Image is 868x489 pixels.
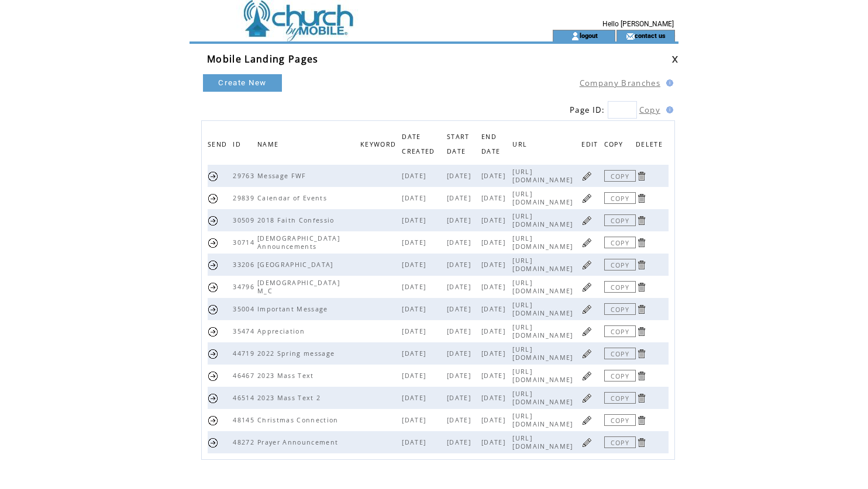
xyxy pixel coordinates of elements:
[481,261,508,269] span: [DATE]
[402,130,438,161] span: DATE CREATED
[257,234,340,251] span: [DEMOGRAPHIC_DATA] Announcements
[233,394,257,402] span: 46514
[447,394,474,402] span: [DATE]
[636,326,647,337] a: Click to delete page
[512,412,576,428] span: [URL][DOMAIN_NAME]
[257,137,281,154] span: NAME
[208,415,219,426] a: Send this page URL by SMS
[581,415,593,426] a: Click to edit page
[402,394,429,402] span: [DATE]
[233,140,244,147] a: ID
[233,261,257,269] span: 33206
[402,216,429,224] span: [DATE]
[580,78,660,88] a: Company Branches
[581,370,593,382] a: Click to edit page
[580,32,598,39] a: logout
[604,259,636,270] a: COPY
[663,106,673,113] img: help.gif
[208,137,230,154] span: SEND
[604,370,636,382] a: COPY
[636,415,647,426] a: Click to delete page
[257,327,308,335] span: Appreciation
[512,345,576,362] span: [URL][DOMAIN_NAME]
[581,137,601,154] span: EDIT
[663,79,673,86] img: help.gif
[636,171,647,182] a: Click to delete page
[208,370,219,382] a: Send this page URL by SMS
[360,137,399,154] span: KEYWORD
[208,304,219,315] a: Send this page URL by SMS
[257,216,337,224] span: 2018 Faith Confessio
[581,437,593,448] a: Click to edit page
[447,349,474,358] span: [DATE]
[481,238,508,247] span: [DATE]
[636,393,647,404] a: Click to delete page
[233,349,257,358] span: 44719
[447,172,474,180] span: [DATE]
[581,237,593,248] a: Click to edit page
[581,171,593,182] a: Click to edit page
[257,140,281,147] a: NAME
[635,32,666,39] a: contact us
[512,234,576,251] span: [URL][DOMAIN_NAME]
[512,256,576,273] span: [URL][DOMAIN_NAME]
[233,172,257,180] span: 29763
[581,393,593,404] a: Click to edit page
[447,438,474,446] span: [DATE]
[481,372,508,380] span: [DATE]
[233,137,244,154] span: ID
[402,133,438,154] a: DATE CREATED
[447,283,474,291] span: [DATE]
[639,105,660,115] a: Copy
[512,390,576,406] span: [URL][DOMAIN_NAME]
[636,215,647,226] a: Click to delete page
[481,394,508,402] span: [DATE]
[570,105,605,115] span: Page ID:
[636,437,647,448] a: Click to delete page
[233,416,257,424] span: 48145
[208,171,219,182] a: Send this page URL by SMS
[604,170,636,182] a: COPY
[257,438,341,446] span: Prayer Announcement
[360,140,399,147] a: KEYWORD
[481,130,503,161] span: END DATE
[447,327,474,335] span: [DATE]
[257,349,337,358] span: 2022 Spring message
[257,305,331,313] span: Important Message
[581,326,593,337] a: Click to edit page
[402,327,429,335] span: [DATE]
[604,392,636,404] a: COPY
[604,348,636,359] a: COPY
[481,438,508,446] span: [DATE]
[636,304,647,315] a: Click to delete page
[447,133,470,154] a: START DATE
[257,279,340,295] span: [DEMOGRAPHIC_DATA] M_C
[604,214,636,226] a: COPY
[571,32,580,41] img: account_icon.gif
[257,416,342,424] span: Christmas Connection
[233,372,257,380] span: 46467
[604,414,636,426] a: COPY
[402,283,429,291] span: [DATE]
[208,215,219,226] a: Send this page URL by SMS
[447,416,474,424] span: [DATE]
[208,237,219,248] a: Send this page URL by SMS
[581,304,593,315] a: Click to edit page
[512,367,576,384] span: [URL][DOMAIN_NAME]
[604,325,636,337] a: COPY
[447,238,474,247] span: [DATE]
[447,372,474,380] span: [DATE]
[208,259,219,270] a: Send this page URL by SMS
[447,305,474,313] span: [DATE]
[208,326,219,337] a: Send this page URL by SMS
[257,172,309,180] span: Message FWF
[402,372,429,380] span: [DATE]
[233,305,257,313] span: 35004
[208,393,219,404] a: Send this page URL by SMS
[636,237,647,248] a: Click to delete page
[512,434,576,450] span: [URL][DOMAIN_NAME]
[402,238,429,247] span: [DATE]
[604,436,636,448] a: COPY
[402,261,429,269] span: [DATE]
[602,20,674,28] span: Hello [PERSON_NAME]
